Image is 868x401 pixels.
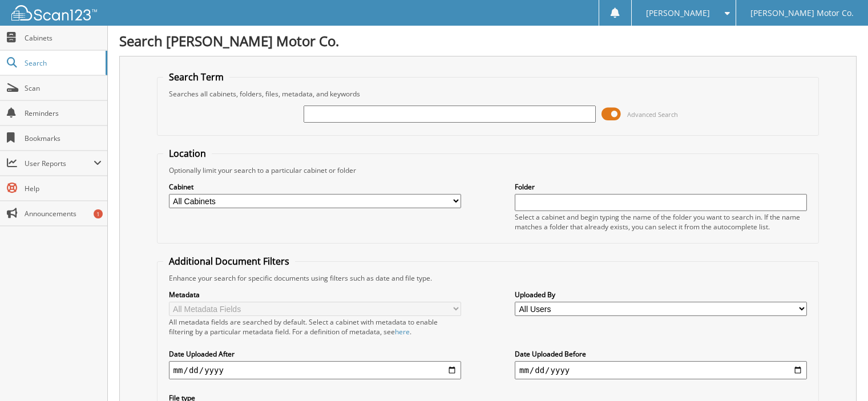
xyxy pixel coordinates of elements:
[169,361,461,379] input: start
[646,10,710,17] span: [PERSON_NAME]
[25,184,102,193] span: Help
[515,290,807,299] label: Uploaded By
[25,133,102,143] span: Bookmarks
[25,159,94,168] span: User Reports
[25,58,100,68] span: Search
[169,290,461,299] label: Metadata
[25,209,102,218] span: Announcements
[627,110,678,119] span: Advanced Search
[163,71,229,83] legend: Search Term
[25,33,102,43] span: Cabinets
[119,31,857,50] h1: Search [PERSON_NAME] Motor Co.
[169,349,461,359] label: Date Uploaded After
[169,317,461,337] div: All metadata fields are searched by default. Select a cabinet with metadata to enable filtering b...
[11,5,97,21] img: scan123-logo-white.svg
[163,147,212,160] legend: Location
[25,108,102,118] span: Reminders
[515,361,807,379] input: end
[25,83,102,93] span: Scan
[750,10,854,17] span: [PERSON_NAME] Motor Co.
[163,273,813,283] div: Enhance your search for specific documents using filters such as date and file type.
[163,255,295,268] legend: Additional Document Filters
[515,182,807,192] label: Folder
[515,349,807,359] label: Date Uploaded Before
[163,89,813,99] div: Searches all cabinets, folders, files, metadata, and keywords
[163,165,813,175] div: Optionally limit your search to a particular cabinet or folder
[169,182,461,192] label: Cabinet
[515,212,807,232] div: Select a cabinet and begin typing the name of the folder you want to search in. If the name match...
[94,209,103,218] div: 1
[395,327,410,337] a: here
